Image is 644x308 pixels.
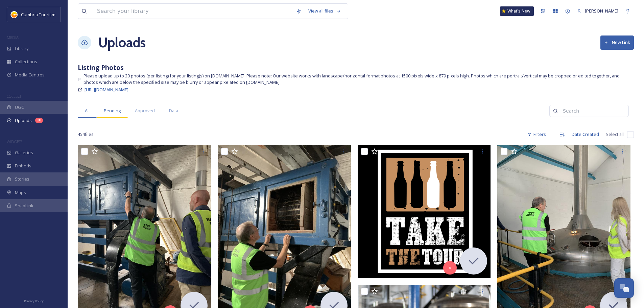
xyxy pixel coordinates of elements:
span: [URL][DOMAIN_NAME] [85,87,128,93]
span: Stories [15,176,29,182]
img: ext_1758116008.531614_rebeccaj@jenningsbrewery.co.uk-take the tour for insta.png [358,145,491,278]
span: MEDIA [7,35,19,40]
span: WIDGETS [7,139,22,144]
span: Pending [104,108,121,114]
span: Maps [15,189,26,196]
div: Date Created [568,128,602,141]
a: View all files [305,4,344,18]
div: Filters [524,128,549,141]
span: Uploads [15,117,32,124]
span: 454 file s [78,131,94,138]
a: Uploads [98,32,146,53]
a: [PERSON_NAME] [574,4,622,18]
input: Search your library [94,4,293,19]
span: Approved [135,108,155,114]
strong: Listing Photos [78,63,124,72]
button: Open Chat [614,278,634,298]
img: images.jpg [11,11,18,18]
span: UGC [15,104,24,111]
span: Select all [606,131,624,138]
span: Media Centres [15,72,45,78]
span: Data [169,108,178,114]
button: New Link [600,35,634,49]
a: Privacy Policy [24,297,44,305]
span: Embeds [15,163,31,169]
span: Library [15,45,28,52]
span: COLLECT [7,94,21,99]
div: 10 [35,118,43,123]
input: Search [559,104,625,118]
span: Privacy Policy [24,299,44,303]
span: Please upload up to 20 photos (per listing) for your listing(s) on [DOMAIN_NAME]. Please note: Ou... [84,73,634,86]
a: What's New [500,6,534,16]
span: Cumbria Tourism [21,11,55,18]
a: [URL][DOMAIN_NAME] [85,86,128,94]
span: [PERSON_NAME] [585,8,618,14]
span: SnapLink [15,203,33,209]
span: All [85,108,90,114]
span: Galleries [15,149,33,156]
span: Collections [15,58,37,65]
